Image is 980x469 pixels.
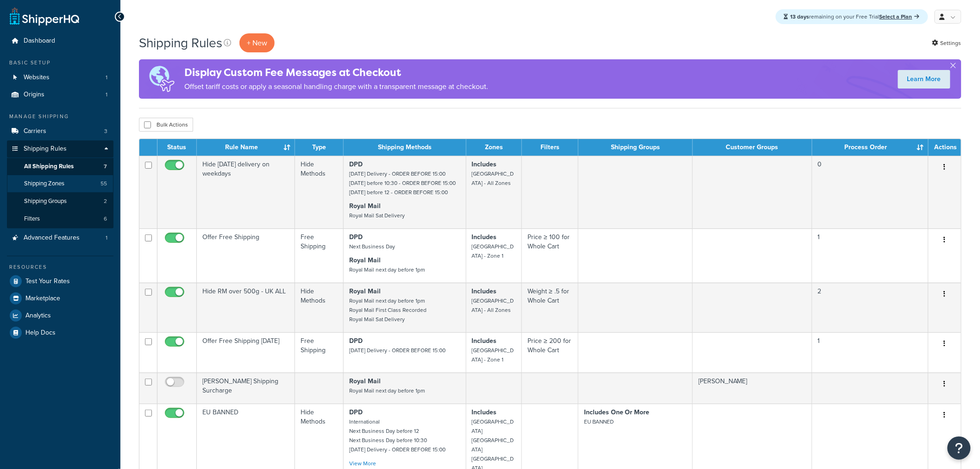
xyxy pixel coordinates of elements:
span: Help Docs [25,329,56,337]
th: Shipping Groups [578,139,693,156]
a: Filters 6 [7,210,113,228]
td: Hide Methods [295,156,344,228]
small: Next Business Day [349,242,395,251]
a: Learn More [898,70,950,89]
small: Royal Mail next day before 1pm Royal Mail First Class Recorded Royal Mail Sat Delivery [349,297,427,323]
small: [GEOGRAPHIC_DATA] - All Zones [472,170,514,187]
strong: Royal Mail [349,255,381,265]
td: Price ≥ 200 for Whole Cart [522,332,578,373]
th: Process Order : activate to sort column ascending [812,139,929,156]
li: Shipping Rules [7,140,113,228]
th: Zones [466,139,522,156]
a: Analytics [7,307,113,324]
th: Rule Name : activate to sort column ascending [197,139,295,156]
td: [PERSON_NAME] [693,373,812,404]
span: Dashboard [24,37,55,45]
span: Carriers [24,127,46,135]
span: Shipping Zones [24,180,64,188]
p: + New [239,33,275,52]
li: Carriers [7,123,113,140]
li: Advanced Features [7,229,113,247]
span: Analytics [25,312,51,320]
a: Shipping Rules [7,140,113,158]
span: Origins [24,91,44,99]
strong: Royal Mail [349,201,381,211]
th: Actions [929,139,961,156]
span: 1 [106,91,107,99]
td: 0 [812,156,929,228]
div: Resources [7,263,113,271]
a: Shipping Groups 2 [7,193,113,210]
small: Royal Mail Sat Delivery [349,211,405,220]
a: ShipperHQ Home [10,7,79,25]
td: 1 [812,332,929,373]
span: Shipping Rules [24,145,67,153]
span: All Shipping Rules [24,163,74,171]
th: Type [295,139,344,156]
a: Marketplace [7,290,113,307]
span: 6 [104,215,107,223]
span: 7 [104,163,107,171]
div: remaining on your Free Trial [776,9,928,24]
th: Status [157,139,197,156]
small: [GEOGRAPHIC_DATA] - All Zones [472,297,514,314]
td: Weight ≥ .5 for Whole Cart [522,283,578,332]
span: Advanced Features [24,234,80,242]
h1: Shipping Rules [139,34,222,52]
strong: Includes [472,336,497,346]
li: Origins [7,86,113,103]
th: Customer Groups [693,139,812,156]
strong: Includes [472,407,497,417]
td: Offer Free Shipping [197,228,295,283]
strong: 13 days [791,13,810,21]
strong: Includes [472,286,497,296]
img: duties-banner-06bc72dcb5fe05cb3f9472aba00be2ae8eb53ab6f0d8bb03d382ba314ac3c341.png [139,59,184,99]
span: 2 [104,197,107,205]
span: Marketplace [25,295,60,303]
a: Dashboard [7,32,113,50]
td: Hide Methods [295,283,344,332]
strong: DPD [349,159,363,169]
th: Shipping Methods [344,139,466,156]
strong: Royal Mail [349,376,381,386]
small: [GEOGRAPHIC_DATA] - Zone 1 [472,242,514,260]
span: Filters [24,215,40,223]
a: Select a Plan [879,13,920,21]
strong: DPD [349,232,363,242]
td: Price ≥ 100 for Whole Cart [522,228,578,283]
small: [DATE] Delivery - ORDER BEFORE 15:00 [349,346,446,355]
span: 1 [106,234,107,242]
a: Test Your Rates [7,273,113,290]
a: All Shipping Rules 7 [7,158,113,175]
th: Filters [522,139,578,156]
small: Royal Mail next day before 1pm [349,266,425,274]
p: Offset tariff costs or apply a seasonal handling charge with a transparent message at checkout. [184,80,488,93]
small: [DATE] Delivery - ORDER BEFORE 15:00 [DATE] before 10:30 - ORDER BEFORE 15:00 [DATE] before 12 - ... [349,170,456,196]
a: Advanced Features 1 [7,229,113,247]
span: Shipping Groups [24,197,67,205]
a: Settings [932,37,961,50]
strong: Includes [472,232,497,242]
small: Royal Mail next day before 1pm [349,387,425,395]
td: Hide [DATE] delivery on weekdays [197,156,295,228]
td: 1 [812,228,929,283]
td: Offer Free Shipping [DATE] [197,332,295,373]
td: Free Shipping [295,332,344,373]
small: EU BANNED [584,418,614,426]
a: View More [349,459,376,468]
a: Shipping Zones 55 [7,175,113,192]
a: Websites 1 [7,69,113,86]
button: Open Resource Center [948,437,971,460]
td: Hide RM over 500g - UK ALL [197,283,295,332]
a: Help Docs [7,324,113,341]
small: International Next Business Day before 12 Next Business Day before 10:30 [DATE] Delivery - ORDER ... [349,418,446,454]
span: 55 [101,180,107,188]
strong: Includes One Or More [584,407,650,417]
div: Basic Setup [7,59,113,67]
span: 3 [104,127,107,135]
a: Carriers 3 [7,123,113,140]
